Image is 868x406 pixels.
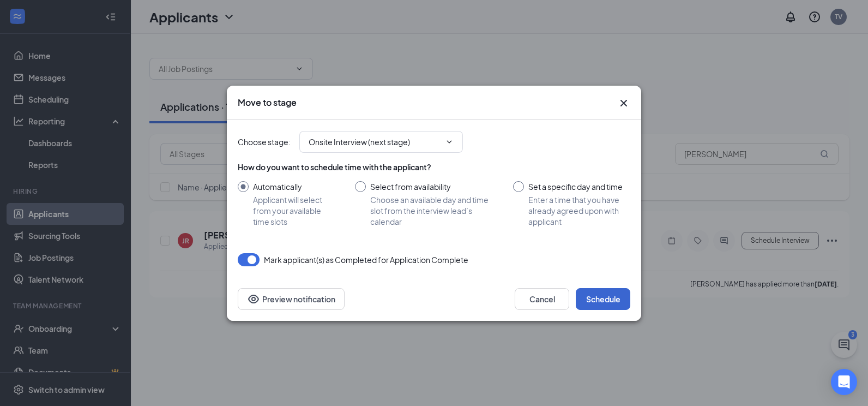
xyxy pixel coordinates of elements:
[238,136,291,148] span: Choose stage :
[445,138,454,146] svg: ChevronDown
[264,253,468,266] span: Mark applicant(s) as Completed for Application Complete
[515,288,569,310] button: Cancel
[238,97,297,109] h3: Move to stage
[247,292,260,306] svg: Eye
[238,288,345,310] button: Preview notificationEye
[831,369,857,395] div: Open Intercom Messenger
[238,162,630,172] div: How do you want to schedule time with the applicant?
[617,97,630,110] svg: Cross
[617,97,630,110] button: Close
[576,288,630,310] button: Schedule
